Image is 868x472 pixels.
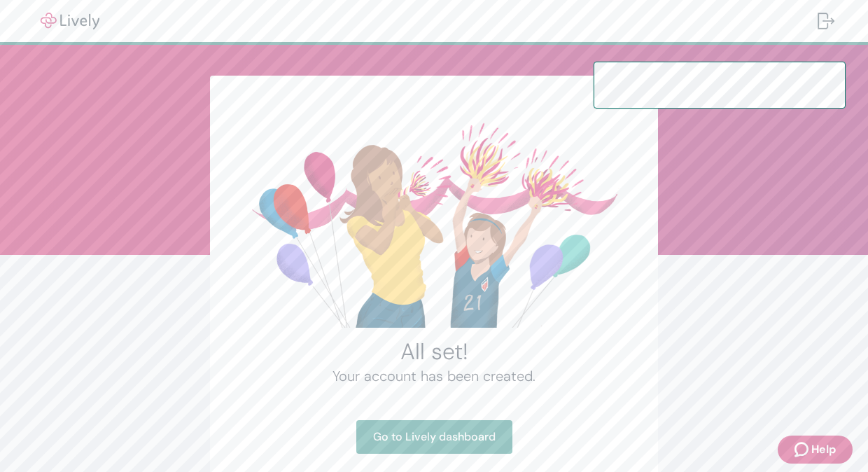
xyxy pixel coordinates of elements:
h2: All set! [244,338,624,366]
span: Help [811,441,836,458]
svg: Zendesk support icon [794,441,811,458]
h4: Your account has been created. [244,366,624,387]
img: Lively [31,13,109,29]
button: Log out [806,4,846,38]
a: Go to Lively dashboard [356,420,512,454]
button: Zendesk support iconHelp [778,436,853,464]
